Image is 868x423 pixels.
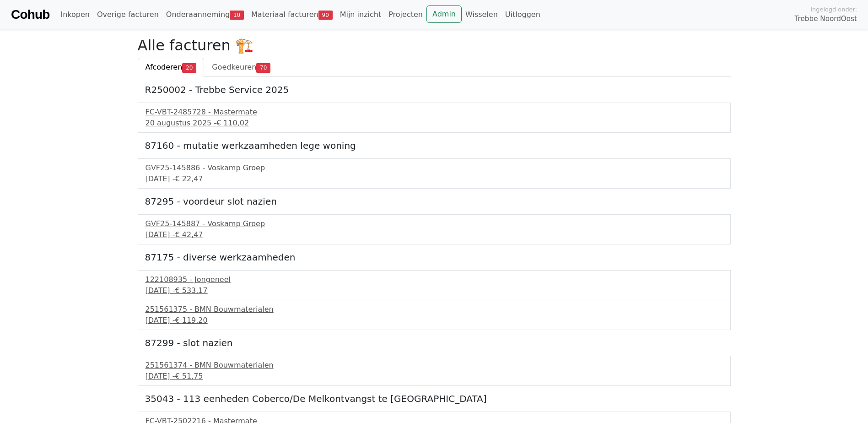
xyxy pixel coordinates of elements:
div: [DATE] - [146,371,723,382]
span: Afcoderen [146,63,183,71]
div: 20 augustus 2025 - [146,118,723,129]
div: 251561375 - BMN Bouwmaterialen [146,304,723,315]
a: 251561375 - BMN Bouwmaterialen[DATE] -€ 119,20 [146,304,723,326]
span: € 533,17 [175,286,207,295]
span: Ingelogd onder: [810,5,857,14]
span: Trebbe NoordOost [795,14,857,24]
div: [DATE] - [146,315,723,326]
div: 251561374 - BMN Bouwmaterialen [146,360,723,371]
div: 122108935 - Jongeneel [146,274,723,285]
div: GVF25-145886 - Voskamp Groep [146,163,723,174]
h5: 87175 - diverse werkzaamheden [145,252,723,263]
a: Cohub [11,4,49,26]
h5: 87160 - mutatie werkzaamheden lege woning [145,140,723,151]
span: € 42,47 [175,230,203,239]
a: GVF25-145886 - Voskamp Groep[DATE] -€ 22,47 [146,163,723,184]
a: Mijn inzicht [336,5,385,24]
span: € 51,75 [175,372,203,380]
div: FC-VBT-2485728 - Mastermate [146,107,723,118]
a: Overige facturen [93,5,162,24]
h5: 87299 - slot nazien [145,337,723,348]
a: Goedkeuren70 [204,58,278,77]
div: [DATE] - [146,229,723,240]
h5: R250002 - Trebbe Service 2025 [145,84,723,95]
div: [DATE] - [146,285,723,296]
span: 10 [230,11,244,20]
a: 122108935 - Jongeneel[DATE] -€ 533,17 [146,274,723,296]
div: [DATE] - [146,174,723,184]
a: Onderaanneming10 [162,5,248,24]
span: 90 [318,11,333,20]
a: Wisselen [462,5,501,24]
h5: 87295 - voordeur slot nazien [145,196,723,207]
span: 70 [256,63,270,72]
a: GVF25-145887 - Voskamp Groep[DATE] -€ 42,47 [146,218,723,240]
a: Admin [426,5,462,23]
a: 251561374 - BMN Bouwmaterialen[DATE] -€ 51,75 [146,360,723,382]
a: Inkopen [57,5,93,24]
a: FC-VBT-2485728 - Mastermate20 augustus 2025 -€ 110,02 [146,107,723,129]
a: Uitloggen [501,5,544,24]
h2: Alle facturen 🏗️ [138,37,731,54]
a: Materiaal facturen90 [248,5,336,24]
a: Projecten [385,5,426,24]
span: 20 [182,63,196,72]
span: € 119,20 [175,316,207,325]
a: Afcoderen20 [138,58,205,77]
span: Goedkeuren [212,63,256,71]
span: € 110,02 [216,119,249,127]
div: GVF25-145887 - Voskamp Groep [146,218,723,229]
span: € 22,47 [175,174,203,183]
h5: 35043 - 113 eenheden Coberco/De Melkontvangst te [GEOGRAPHIC_DATA] [145,393,723,404]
